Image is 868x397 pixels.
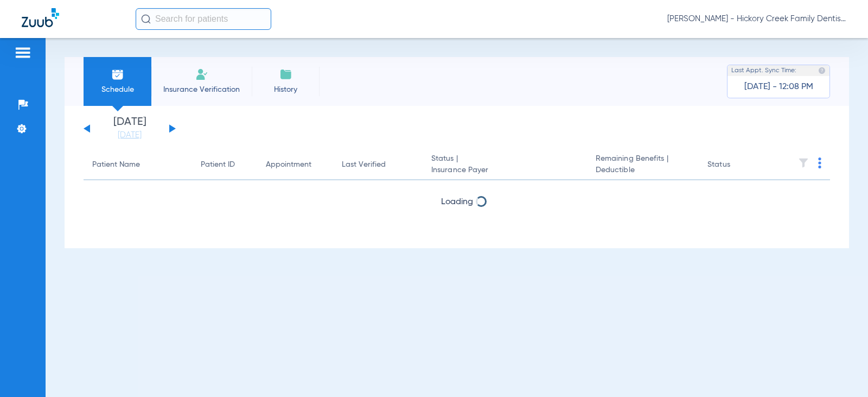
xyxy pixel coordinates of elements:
img: group-dot-blue.svg [818,157,821,168]
img: Manual Insurance Verification [195,68,208,81]
th: Status [699,150,772,180]
span: Last Appt. Sync Time: [731,65,796,76]
li: [DATE] [97,117,162,141]
a: [DATE] [97,130,162,141]
span: [DATE] - 12:08 PM [744,81,813,92]
div: Appointment [266,159,311,171]
span: Insurance Verification [159,84,244,95]
input: Search for patients [136,8,271,30]
img: History [279,68,292,81]
span: Insurance Payer [431,165,578,176]
div: Patient Name [92,159,140,171]
img: Zuub Logo [22,8,59,27]
img: hamburger-icon [14,46,31,59]
div: Last Verified [342,159,414,171]
div: Appointment [266,159,324,171]
div: Patient ID [201,159,248,171]
span: Deductible [596,165,690,176]
img: filter.svg [798,157,809,168]
img: last sync help info [818,67,826,74]
div: Patient ID [201,159,235,171]
th: Remaining Benefits | [587,150,699,180]
span: [PERSON_NAME] - Hickory Creek Family Dentistry [667,14,846,24]
th: Status | [423,150,587,180]
img: Schedule [111,68,124,81]
span: Schedule [92,84,143,95]
div: Last Verified [342,159,386,171]
div: Patient Name [92,159,183,171]
span: History [260,84,311,95]
img: Search Icon [141,14,151,24]
span: Loading [441,198,473,206]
